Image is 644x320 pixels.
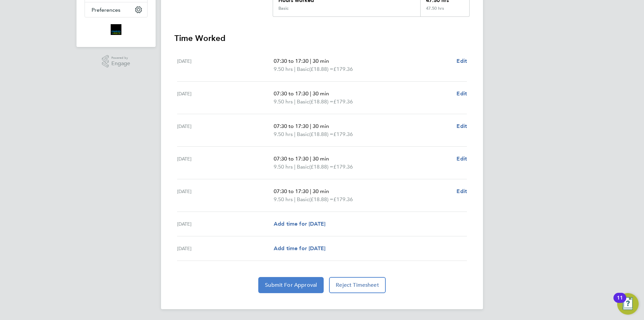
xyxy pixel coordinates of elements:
[102,55,130,68] a: Powered byEngage
[177,155,274,171] div: [DATE]
[297,65,309,73] span: Basic
[177,220,274,228] div: [DATE]
[420,6,469,16] div: 47.50 hrs
[294,98,296,105] span: |
[333,196,353,202] span: £179.36
[294,164,296,170] span: |
[617,298,623,307] div: 11
[309,98,333,105] span: (£18.88) =
[177,57,274,73] div: [DATE]
[294,131,296,137] span: |
[274,131,293,137] span: 9.50 hrs
[274,66,293,72] span: 9.50 hrs
[310,188,311,194] span: |
[313,90,329,97] span: 30 min
[177,187,274,203] div: [DATE]
[274,90,309,97] span: 07:30 to 17:30
[274,220,325,228] a: Add time for [DATE]
[274,221,325,227] span: Add time for [DATE]
[457,155,467,162] span: Edit
[85,24,148,35] a: Go to home page
[177,90,274,106] div: [DATE]
[309,164,333,170] span: (£18.88) =
[111,55,130,61] span: Powered by
[278,6,288,11] div: Basic
[457,57,467,65] a: Edit
[258,277,324,293] button: Submit For Approval
[457,90,467,97] span: Edit
[309,66,333,72] span: (£18.88) =
[297,195,309,203] span: Basic
[309,131,333,137] span: (£18.88) =
[177,122,274,138] div: [DATE]
[313,58,329,64] span: 30 min
[274,164,293,170] span: 9.50 hrs
[617,293,639,315] button: Open Resource Center, 11 new notifications
[457,58,467,64] span: Edit
[457,188,467,194] span: Edit
[457,90,467,98] a: Edit
[111,61,130,66] span: Engage
[313,123,329,129] span: 30 min
[274,196,293,202] span: 9.50 hrs
[174,33,470,44] h3: Time Worked
[333,164,353,170] span: £179.36
[274,245,325,252] span: Add time for [DATE]
[313,155,329,162] span: 30 min
[457,123,467,129] span: Edit
[274,244,325,253] a: Add time for [DATE]
[85,2,147,17] button: Preferences
[309,196,333,202] span: (£18.88) =
[294,66,296,72] span: |
[313,188,329,194] span: 30 min
[333,66,353,72] span: £179.36
[310,58,311,64] span: |
[111,24,121,35] img: bromak-logo-retina.png
[333,131,353,137] span: £179.36
[297,130,309,138] span: Basic
[297,98,309,106] span: Basic
[265,282,317,288] span: Submit For Approval
[294,196,296,202] span: |
[310,90,311,97] span: |
[457,122,467,130] a: Edit
[457,155,467,163] a: Edit
[274,98,293,105] span: 9.50 hrs
[274,155,309,162] span: 07:30 to 17:30
[333,98,353,105] span: £179.36
[177,244,274,253] div: [DATE]
[274,188,309,194] span: 07:30 to 17:30
[297,163,309,171] span: Basic
[310,123,311,129] span: |
[92,7,120,13] span: Preferences
[457,187,467,195] a: Edit
[310,155,311,162] span: |
[274,58,309,64] span: 07:30 to 17:30
[336,282,379,288] span: Reject Timesheet
[274,123,309,129] span: 07:30 to 17:30
[329,277,386,293] button: Reject Timesheet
